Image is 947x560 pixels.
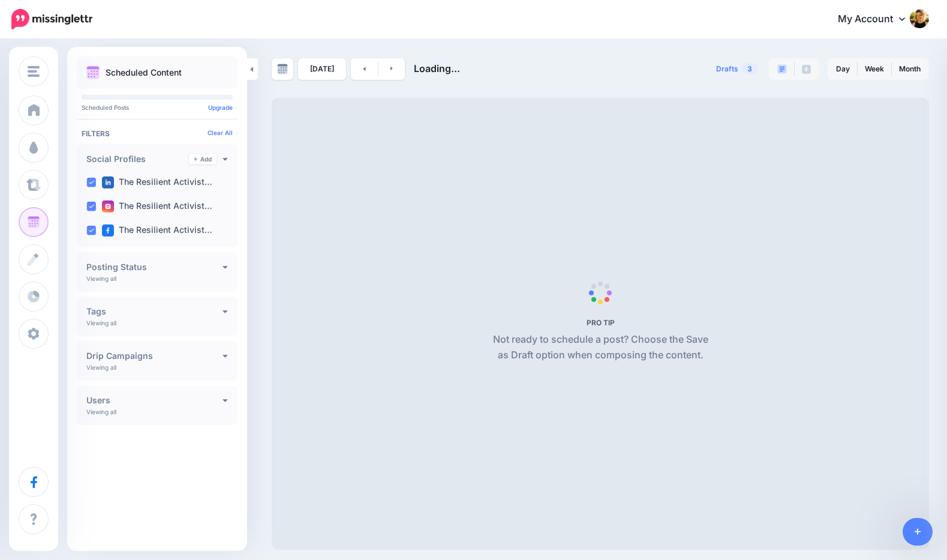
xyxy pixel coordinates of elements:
label: The Resilient Activist… [102,176,212,188]
a: Month [892,59,928,79]
a: Add [189,154,217,164]
h4: Posting Status [86,263,223,271]
a: My Account [826,5,929,34]
label: The Resilient Activist… [102,200,212,212]
p: Not ready to schedule a post? Choose the Save as Draft option when composing the content. [488,332,713,363]
a: Drafts3 [709,58,765,80]
p: Viewing all [86,319,116,327]
a: Week [858,59,891,79]
p: Viewing all [86,364,116,371]
img: menu.png [28,66,40,77]
a: Day [829,59,857,79]
p: Scheduled Content [106,68,182,77]
span: Loading... [414,62,460,74]
label: The Resilient Activist… [102,224,212,236]
img: facebook-grey-square.png [802,65,811,74]
p: Viewing all [86,408,116,415]
p: Scheduled Posts [82,104,233,110]
img: instagram-square.png [102,200,114,212]
h4: Users [86,396,223,405]
img: linkedin-square.png [102,176,114,188]
img: paragraph-boxed.png [777,64,787,74]
h5: PRO TIP [488,318,713,327]
a: Clear All [208,129,233,136]
img: calendar-grey-darker.png [277,64,288,74]
h4: Tags [86,307,223,316]
p: Viewing all [86,275,116,282]
img: facebook-square.png [102,224,114,236]
img: calendar.png [86,66,100,79]
a: Upgrade [208,104,233,111]
a: [DATE] [298,58,346,80]
span: Drafts [716,65,738,73]
h4: Social Profiles [86,155,189,163]
span: 3 [741,63,758,74]
img: Missinglettr [11,9,92,29]
h4: Filters [82,129,233,138]
h4: Drip Campaigns [86,352,223,360]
